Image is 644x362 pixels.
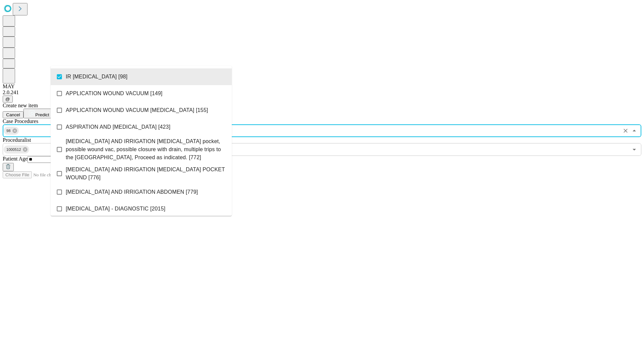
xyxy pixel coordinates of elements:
[35,112,49,117] span: Predict
[66,137,226,162] span: [MEDICAL_DATA] AND IRRIGATION [MEDICAL_DATA] pocket, possible wound vac, possible closure with dr...
[4,127,19,135] div: 98
[66,188,198,196] span: [MEDICAL_DATA] AND IRRIGATION ABDOMEN [779]
[66,73,127,81] span: IR [MEDICAL_DATA] [98]
[66,166,226,182] span: [MEDICAL_DATA] AND IRRIGATION [MEDICAL_DATA] POCKET WOUND [776]
[4,145,29,154] div: 1000512
[66,123,170,131] span: ASPIRATION AND [MEDICAL_DATA] [423]
[5,97,10,102] span: @
[66,205,165,213] span: [MEDICAL_DATA] - DIAGNOSTIC [2015]
[4,146,24,154] span: 1000512
[3,156,28,162] span: Patient Age
[66,89,162,98] span: APPLICATION WOUND VACUUM [149]
[66,106,208,114] span: APPLICATION WOUND VACUUM [MEDICAL_DATA] [155]
[3,89,641,96] div: 2.0.241
[3,111,23,118] button: Cancel
[3,96,13,103] button: @
[23,109,54,118] button: Predict
[630,145,639,154] button: Open
[6,112,20,117] span: Cancel
[630,126,639,135] button: Close
[621,126,630,135] button: Clear
[4,127,13,135] span: 98
[3,83,641,89] div: MAY
[3,137,31,143] span: Proceduralist
[3,118,38,124] span: Scheduled Procedure
[3,103,38,108] span: Create new item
